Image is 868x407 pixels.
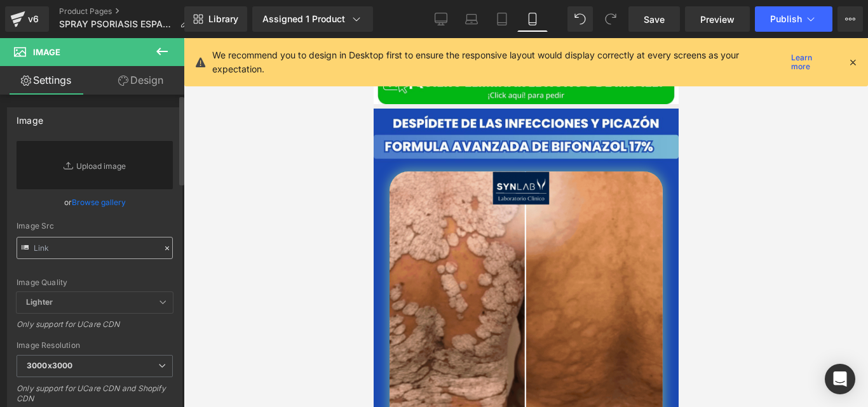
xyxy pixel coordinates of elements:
[685,6,750,32] a: Preview
[26,297,53,307] b: Lighter
[17,222,173,230] div: Image Src
[644,13,665,26] span: Save
[770,14,802,24] span: Publish
[59,19,175,29] span: SPRAY PSORIASIS ESPALDA
[17,237,173,259] input: Link
[5,6,49,32] a: v6
[33,47,60,57] span: Image
[567,6,593,32] button: Undo
[184,6,247,32] a: New Library
[59,6,199,17] a: Product Pages
[700,13,735,26] span: Preview
[208,13,238,25] span: Library
[755,6,832,32] button: Publish
[17,341,173,350] div: Image Resolution
[27,361,72,370] b: 3000x3000
[487,6,517,32] a: Tablet
[456,6,487,32] a: Laptop
[212,48,786,76] p: We recommend you to design in Desktop first to ensure the responsive layout would display correct...
[426,6,456,32] a: Desktop
[17,108,43,126] div: Image
[72,191,126,213] a: Browse gallery
[825,364,855,394] div: Open Intercom Messenger
[786,55,837,70] a: Learn more
[95,66,187,95] a: Design
[17,278,173,287] div: Image Quality
[25,11,41,27] div: v6
[17,196,173,209] div: or
[837,6,863,32] button: More
[17,319,173,338] div: Only support for UCare CDN
[598,6,623,32] button: Redo
[262,13,363,25] div: Assigned 1 Product
[517,6,548,32] a: Mobile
